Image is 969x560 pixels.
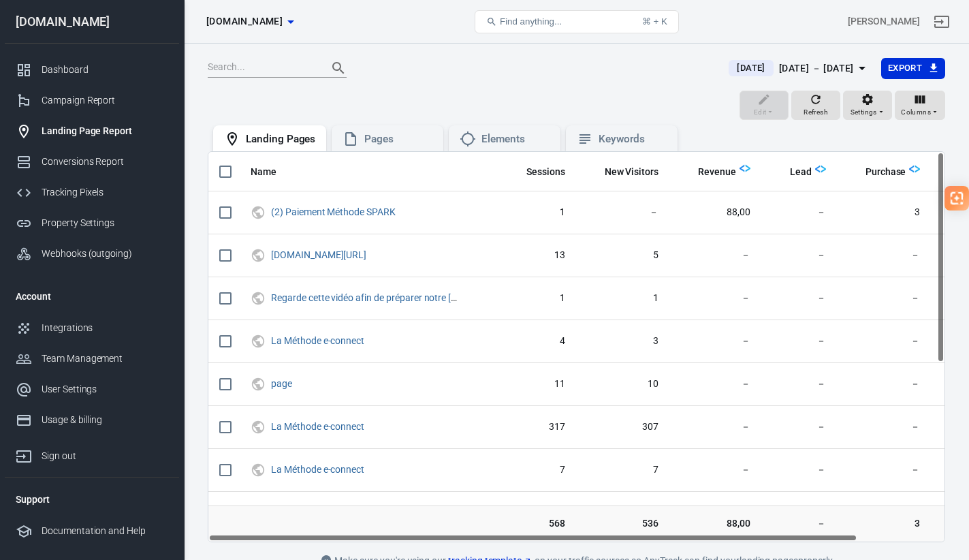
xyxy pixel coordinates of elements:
[251,247,266,264] svg: UTM & Web Traffic
[731,61,770,75] span: [DATE]
[42,155,168,169] div: Conversions Report
[909,164,920,174] img: Logo
[251,333,266,349] svg: UTM & Web Traffic
[251,166,294,179] span: Name
[680,463,750,477] span: －
[5,435,179,471] a: Sign out
[271,292,521,303] a: Regarde cette vidéo afin de préparer notre [PERSON_NAME]
[271,464,364,475] a: La Méthode e-connect
[509,517,565,531] span: 568
[925,5,958,38] a: Sign out
[901,106,931,119] span: Columns
[680,517,750,531] span: 88,00
[271,249,366,260] a: [DOMAIN_NAME][URL]
[680,292,750,305] span: －
[42,524,168,538] div: Documentation and Help
[251,376,266,392] svg: UTM & Web Traffic
[848,166,906,179] span: Purchase
[772,249,826,262] span: －
[772,377,826,391] span: －
[848,420,921,434] span: －
[42,185,168,200] div: Tracking Pixels
[5,55,179,85] a: Dashboard
[895,91,945,121] button: Columns
[246,132,315,146] div: Landing Pages
[475,10,679,33] button: Find anything...⌘ + K
[718,57,880,80] button: [DATE][DATE] － [DATE]
[843,91,892,121] button: Settings
[790,166,812,179] span: Lead
[251,204,266,221] svg: UTM & Web Traffic
[680,249,750,262] span: －
[680,206,750,219] span: 88,00
[587,420,659,434] span: 307
[848,292,921,305] span: －
[481,132,550,146] div: Elements
[42,321,168,335] div: Integrations
[5,116,179,146] a: Landing Page Report
[271,335,364,346] a: La Méthode e-connect
[509,206,565,219] span: 1
[848,517,921,531] span: 3
[5,238,179,269] a: Webhooks (outgoing)
[587,517,659,531] span: 536
[698,166,736,179] span: Revenue
[587,206,659,219] span: －
[208,152,944,542] div: scrollable content
[42,93,168,108] div: Campaign Report
[42,124,168,138] div: Landing Page Report
[791,91,840,121] button: Refresh
[208,59,317,77] input: Search...
[271,250,368,260] span: xn--lacclrateur-ebbb.com/video-econnect
[500,16,562,27] span: Find anything...
[271,421,364,432] a: La Méthode e-connect
[5,16,179,28] div: [DOMAIN_NAME]
[271,206,396,217] a: (2) Paiement Méthode SPARK
[772,206,826,219] span: －
[680,377,750,391] span: －
[5,405,179,435] a: Usage & billing
[851,106,877,119] span: Settings
[848,249,921,262] span: －
[251,419,266,435] svg: UTM & Web Traffic
[5,177,179,208] a: Tracking Pixels
[509,249,565,262] span: 13
[605,166,659,179] span: New Visitors
[587,249,659,262] span: 5
[698,164,736,180] span: Total revenue calculated by AnyTrack.
[772,463,826,477] span: －
[680,335,750,348] span: －
[5,146,179,177] a: Conversions Report
[509,166,565,179] span: Sessions
[5,343,179,374] a: Team Management
[5,374,179,405] a: User Settings
[206,13,283,30] span: theambitiousman.fr
[5,208,179,238] a: Property Settings
[815,164,826,174] img: Logo
[848,335,921,348] span: －
[509,420,565,434] span: 317
[772,517,826,531] span: －
[804,106,828,119] span: Refresh
[680,164,736,180] span: Total revenue calculated by AnyTrack.
[201,9,299,34] button: [DOMAIN_NAME]
[772,420,826,434] span: －
[848,377,921,391] span: －
[42,382,168,396] div: User Settings
[42,413,168,427] div: Usage & billing
[322,52,355,84] button: Search
[848,463,921,477] span: －
[599,132,667,146] div: Keywords
[271,378,292,389] a: page
[865,166,906,179] span: Purchase
[5,85,179,116] a: Campaign Report
[509,292,565,305] span: 1
[779,60,854,77] div: [DATE] － [DATE]
[42,63,168,77] div: Dashboard
[42,352,168,366] div: Team Management
[42,247,168,261] div: Webhooks (outgoing)
[509,463,565,477] span: 7
[5,483,179,516] li: Support
[587,335,659,348] span: 3
[772,335,826,348] span: －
